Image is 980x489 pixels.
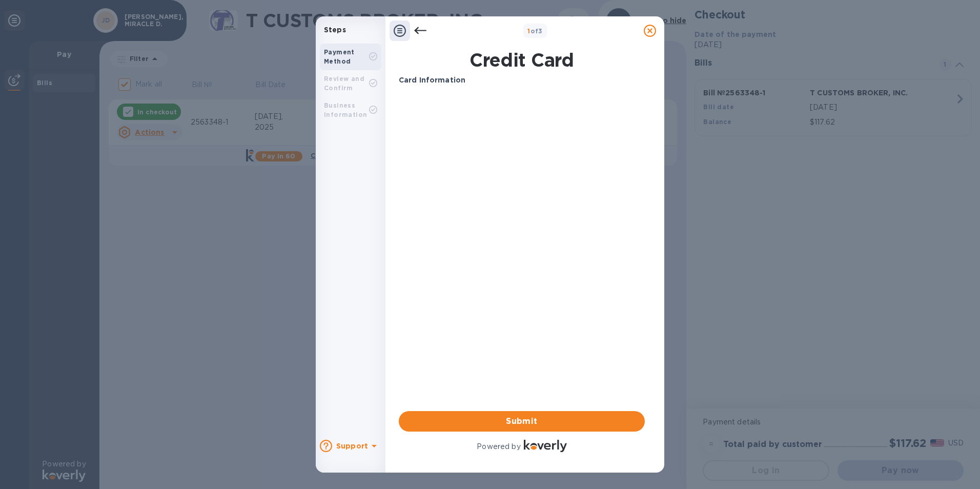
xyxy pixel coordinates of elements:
[395,49,649,71] h1: Credit Card
[527,27,543,35] b: of 3
[324,75,364,92] b: Review and Confirm
[336,442,368,450] b: Support
[324,26,346,34] b: Steps
[324,48,355,65] b: Payment Method
[477,441,520,452] p: Powered by
[524,440,567,452] img: Logo
[324,101,367,118] b: Business Information
[399,94,645,171] iframe: Your browser does not support iframes
[527,27,530,35] span: 1
[407,415,637,427] span: Submit
[399,76,465,84] b: Card Information
[399,411,645,432] button: Submit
